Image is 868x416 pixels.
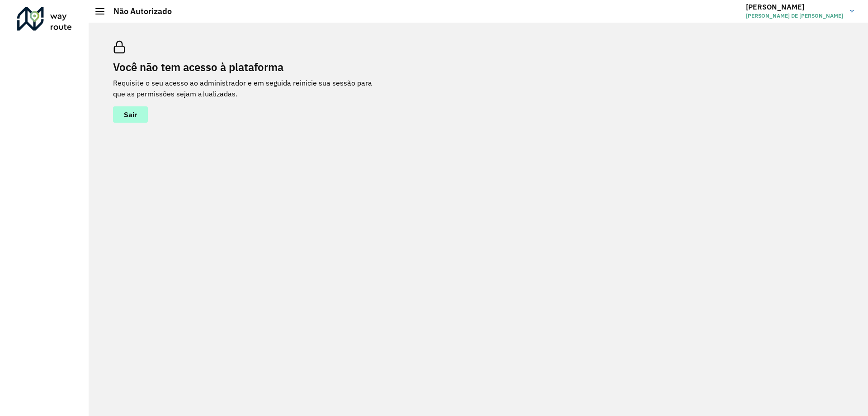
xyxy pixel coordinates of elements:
h3: [PERSON_NAME] [746,3,843,11]
span: [PERSON_NAME] DE [PERSON_NAME] [746,12,843,20]
button: button [113,106,148,123]
h2: Não Autorizado [104,6,172,16]
span: Sair [124,111,137,118]
h2: Você não tem acesso à plataforma [113,61,384,74]
p: Requisite o seu acesso ao administrador e em seguida reinicie sua sessão para que as permissões s... [113,77,384,99]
